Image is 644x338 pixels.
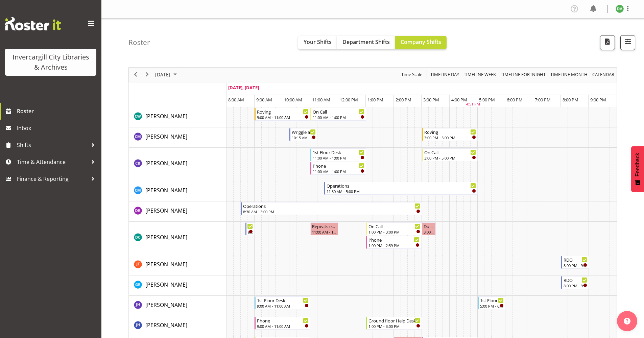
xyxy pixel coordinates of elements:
div: Wriggle and Rhyme [292,128,315,135]
a: [PERSON_NAME] [145,233,187,241]
div: 11:00 AM - 1:00 PM [313,169,364,174]
div: RDO [564,276,587,283]
td: Debra Robinson resource [129,201,226,222]
button: September 2025 [154,70,180,79]
div: September 29, 2025 [153,68,181,82]
div: Ground floor Help Desk [368,317,420,324]
span: 8:00 AM [228,97,244,103]
span: 10:00 AM [284,97,302,103]
span: Department Shifts [342,38,390,46]
span: [DATE] [154,70,171,79]
div: 9:00 AM - 11:00 AM [257,303,309,309]
span: Time & Attendance [17,157,88,167]
td: Glen Tomlinson resource [129,255,226,275]
span: Company Shifts [401,38,441,46]
div: On Call [313,108,364,115]
div: 11:00 AM - 1:00 PM [313,115,364,120]
div: 11:00 AM - 12:00 PM [312,229,336,235]
div: Jill Harpur"s event - 1st Floor Desk Begin From Monday, September 29, 2025 at 9:00:00 AM GMT+13:0... [255,296,310,309]
div: Operations [327,182,476,189]
button: Feedback - Show survey [631,146,644,192]
div: Donald Cunningham"s event - Newspapers Begin From Monday, September 29, 2025 at 8:40:00 AM GMT+13... [245,222,255,235]
span: 9:00 AM [256,97,272,103]
td: Catherine Wilson resource [129,107,226,127]
div: Phone [313,162,364,169]
div: 9:00 AM - 11:00 AM [257,115,309,120]
div: On Call [368,223,420,230]
div: Cindy Mulrooney"s event - Operations Begin From Monday, September 29, 2025 at 11:30:00 AM GMT+13:... [324,182,477,195]
span: calendar [592,70,615,79]
img: Rosterit website logo [5,17,61,30]
button: Time Scale [400,70,424,79]
div: Catherine Wilson"s event - Roving Begin From Monday, September 29, 2025 at 9:00:00 AM GMT+13:00 E... [255,108,310,121]
h4: Roster [128,39,150,46]
span: Timeline Month [550,70,588,79]
span: Your Shifts [304,38,332,46]
div: 1st Floor Desk [480,297,504,304]
div: 8:00 PM - 9:00 PM [564,263,587,268]
div: Chris Broad"s event - 1st Floor Desk Begin From Monday, September 29, 2025 at 11:00:00 AM GMT+13:... [310,148,366,161]
div: Phone [368,236,420,243]
span: [PERSON_NAME] [145,234,187,241]
span: [PERSON_NAME] [145,301,187,309]
div: RDO [564,256,587,263]
a: [PERSON_NAME] [145,159,187,167]
div: 1:00 PM - 2:59 PM [368,243,420,248]
div: Jillian Hunter"s event - Phone Begin From Monday, September 29, 2025 at 9:00:00 AM GMT+13:00 Ends... [255,317,310,330]
span: Timeline Fortnight [500,70,546,79]
div: Roving [424,128,476,135]
div: next period [141,68,153,82]
div: Jillian Hunter"s event - Ground floor Help Desk Begin From Monday, September 29, 2025 at 1:00:00 ... [366,317,422,330]
div: Glen Tomlinson"s event - RDO Begin From Monday, September 29, 2025 at 8:00:00 PM GMT+13:00 Ends A... [561,256,589,269]
span: [PERSON_NAME] [145,113,187,120]
button: Next [143,70,152,79]
div: Chris Broad"s event - Phone Begin From Monday, September 29, 2025 at 11:00:00 AM GMT+13:00 Ends A... [310,162,366,175]
span: 1:00 PM [367,97,383,103]
div: 3:00 PM - 3:30 PM [424,229,434,235]
span: Timeline Day [430,70,460,79]
div: Duration 0 hours - [PERSON_NAME] [424,223,434,230]
a: [PERSON_NAME] [145,207,187,215]
div: 3:00 PM - 5:00 PM [424,135,476,140]
span: [PERSON_NAME] [145,321,187,329]
div: 11:00 AM - 1:00 PM [313,155,364,161]
span: Time Scale [401,70,423,79]
div: 8:40 AM - 9:00 AM [248,229,253,235]
button: Timeline Month [549,70,589,79]
span: [DATE], [DATE] [228,84,259,91]
span: Inbox [17,123,98,133]
div: previous period [130,68,141,82]
td: Chamique Mamolo resource [129,127,226,148]
div: Repeats every [DATE] - [PERSON_NAME] [312,223,336,230]
div: 9:00 AM - 11:00 AM [257,323,309,329]
span: 5:00 PM [479,97,495,103]
div: Donald Cunningham"s event - Duration 0 hours - Donald Cunningham Begin From Monday, September 29,... [422,222,436,235]
a: [PERSON_NAME] [145,260,187,268]
div: Newspapers [248,223,253,230]
button: Month [591,70,616,79]
span: 11:00 AM [312,97,330,103]
div: 1st Floor Desk [313,149,364,155]
div: Donald Cunningham"s event - Repeats every monday - Donald Cunningham Begin From Monday, September... [310,222,338,235]
div: 1:00 PM - 3:00 PM [368,229,420,235]
div: 1:00 PM - 3:00 PM [368,323,420,329]
div: Donald Cunningham"s event - Phone Begin From Monday, September 29, 2025 at 1:00:00 PM GMT+13:00 E... [366,236,422,249]
span: [PERSON_NAME] [145,281,187,288]
button: Your Shifts [298,36,337,49]
button: Company Shifts [395,36,447,49]
span: 6:00 PM [507,97,523,103]
div: 5:00 PM - 6:00 PM [480,303,504,309]
a: [PERSON_NAME] [145,281,187,289]
a: [PERSON_NAME] [145,321,187,329]
img: help-xxl-2.png [624,318,630,324]
div: Chamique Mamolo"s event - Roving Begin From Monday, September 29, 2025 at 3:00:00 PM GMT+13:00 En... [422,128,478,141]
td: Jillian Hunter resource [129,316,226,336]
span: 7:00 PM [535,97,551,103]
td: Grace Roscoe-Squires resource [129,275,226,296]
span: Feedback [635,153,641,176]
div: 3:00 PM - 5:00 PM [424,155,476,161]
span: Shifts [17,140,88,150]
div: 1st Floor Desk [257,297,309,304]
div: Operations [243,202,420,209]
span: [PERSON_NAME] [145,261,187,268]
